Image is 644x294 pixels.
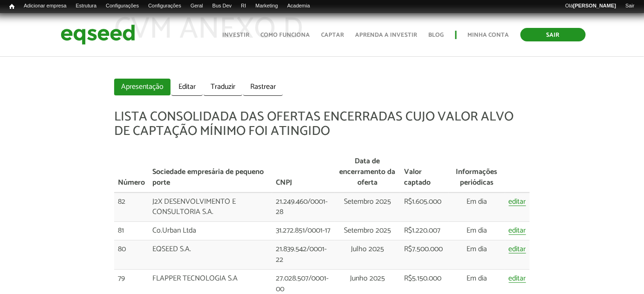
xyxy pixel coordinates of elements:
td: R$1.220.007 [400,222,449,241]
span: Julho 2025 [351,243,384,255]
a: Como funciona [260,32,310,38]
a: Aprenda a investir [355,32,418,38]
a: Blog [429,32,444,38]
a: Início [5,2,19,11]
a: Academia [282,2,315,10]
td: EQSEED S.A. [149,241,272,270]
a: Investir [222,32,249,38]
a: editar [509,275,526,283]
a: Sair [521,28,586,41]
a: Geral [186,2,208,10]
td: 80 [114,241,149,270]
a: Minha conta [468,32,509,38]
td: R$7.500.000 [400,241,449,270]
td: 31.272.851/0001-17 [272,222,335,241]
h5: LISTA CONSOLIDADA DAS OFERTAS ENCERRADAS CUJO VALOR ALVO DE CAPTAÇÃO MÍNIMO FOI ATINGIDO [114,110,529,139]
th: Valor captado [400,153,449,193]
td: Co.Urban Ltda [149,222,272,241]
th: Data de encerramento da oferta [335,153,400,193]
a: Traduzir [204,79,242,96]
a: Configurações [101,2,144,10]
strong: [PERSON_NAME] [573,3,616,8]
td: Em dia [449,193,505,222]
span: Junho 2025 [350,272,385,285]
a: Editar [171,79,203,96]
th: Sociedade empresária de pequeno porte [149,153,272,193]
td: R$1.605.000 [400,193,449,222]
a: Adicionar empresa [19,2,71,10]
a: Apresentação [114,79,171,96]
a: editar [509,198,526,206]
td: Em dia [449,241,505,270]
td: 21.839.542/0001-22 [272,241,335,270]
a: RI [236,2,251,10]
a: Estrutura [71,2,102,10]
a: Marketing [251,2,282,10]
td: 81 [114,222,149,241]
a: editar [509,227,526,235]
img: EqSeed [61,22,135,47]
a: Sair [621,2,639,10]
td: 82 [114,193,149,222]
td: Em dia [449,222,505,241]
th: Informações periódicas [449,153,505,193]
span: Setembro 2025 [344,224,391,237]
th: CNPJ [272,153,335,193]
td: J2X DESENVOLVIMENTO E CONSULTORIA S.A. [149,193,272,222]
th: Número [114,153,149,193]
a: editar [509,246,526,254]
span: Início [9,3,14,10]
a: Rastrear [243,79,283,96]
span: Setembro 2025 [344,195,391,208]
a: Captar [321,32,344,38]
td: 21.249.460/0001-28 [272,193,335,222]
a: Olá[PERSON_NAME] [561,2,621,10]
a: Bus Dev [208,2,237,10]
a: Configurações [144,2,186,10]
